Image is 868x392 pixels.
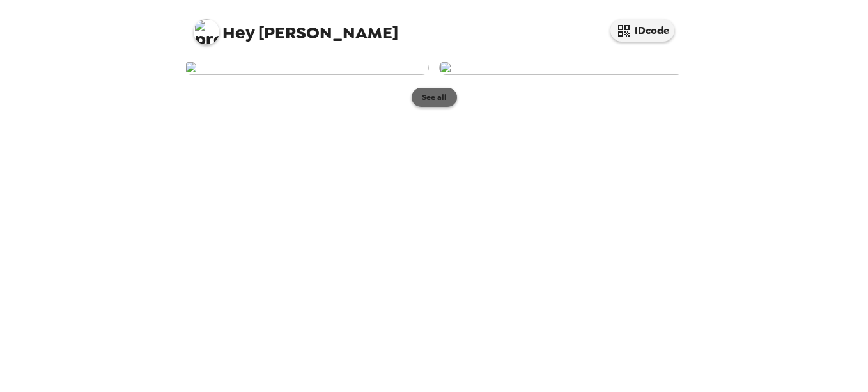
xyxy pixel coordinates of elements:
[222,21,254,44] span: Hey
[194,19,219,45] img: profile pic
[412,88,457,107] button: See all
[185,61,429,75] img: user-254306
[439,61,683,75] img: user-248483
[610,19,674,42] button: IDcode
[194,13,398,42] span: [PERSON_NAME]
